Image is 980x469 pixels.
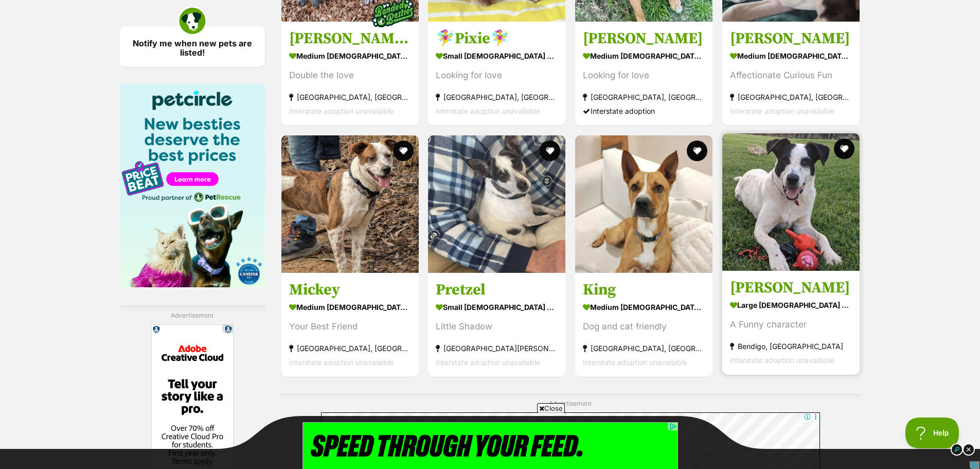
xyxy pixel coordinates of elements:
span: Interstate adoption unavailable [289,107,394,115]
strong: [GEOGRAPHIC_DATA], [GEOGRAPHIC_DATA] [730,90,852,104]
a: [PERSON_NAME] medium [DEMOGRAPHIC_DATA] Dog Looking for love [GEOGRAPHIC_DATA], [GEOGRAPHIC_DATA]... [575,21,712,126]
button: favourite [687,141,707,161]
span: Interstate adoption unavailable [730,107,834,115]
a: 🧚‍♀️Pixie🧚‍♀️ small [DEMOGRAPHIC_DATA] Dog Looking for love [GEOGRAPHIC_DATA], [GEOGRAPHIC_DATA] ... [428,21,565,126]
h3: [PERSON_NAME] and [PERSON_NAME] [289,29,411,48]
strong: medium [DEMOGRAPHIC_DATA] Dog [583,300,705,315]
h3: 🧚‍♀️Pixie🧚‍♀️ [436,29,558,48]
span: Close [537,403,565,413]
strong: [GEOGRAPHIC_DATA], [GEOGRAPHIC_DATA] [436,90,558,104]
div: Double the love [289,68,411,82]
div: Looking for love [436,68,558,82]
button: favourite [393,141,413,161]
strong: [GEOGRAPHIC_DATA], [GEOGRAPHIC_DATA] [583,341,705,355]
div: Your Best Friend [289,320,411,334]
h3: [PERSON_NAME] [730,278,852,298]
img: close_dark.svg [963,443,975,456]
a: Privacy Notification [72,1,82,9]
strong: [GEOGRAPHIC_DATA], [GEOGRAPHIC_DATA] [289,341,411,355]
strong: Bendigo, [GEOGRAPHIC_DATA] [730,339,852,353]
strong: medium [DEMOGRAPHIC_DATA] Dog [289,300,411,315]
img: ewne1j3z_728x90.gif [303,7,678,53]
span: Interstate adoption unavailable [436,107,540,115]
img: King - Staffordshire Bull Terrier x Australian Kelpie Dog [575,135,712,273]
h3: King [583,280,705,300]
h3: [PERSON_NAME] [730,29,852,48]
h3: [PERSON_NAME] [583,29,705,48]
img: consumer-privacy-logo.png [1,1,9,9]
strong: [GEOGRAPHIC_DATA], [GEOGRAPHIC_DATA] [289,90,411,104]
strong: large [DEMOGRAPHIC_DATA] Dog [730,298,852,312]
img: info_dark.svg [951,443,963,456]
span: Interstate adoption unavailable [436,358,540,367]
a: Mickey medium [DEMOGRAPHIC_DATA] Dog Your Best Friend [GEOGRAPHIC_DATA], [GEOGRAPHIC_DATA] Inters... [281,272,419,377]
strong: medium [DEMOGRAPHIC_DATA] Dog [289,48,411,63]
strong: medium [DEMOGRAPHIC_DATA] Dog [583,48,705,63]
img: Pet Circle promo banner [120,84,265,287]
div: Looking for love [583,68,705,82]
div: Dog and cat friendly [583,320,705,334]
strong: medium [DEMOGRAPHIC_DATA] Dog [730,48,852,63]
div: Little Shadow [436,320,558,334]
strong: [GEOGRAPHIC_DATA], [GEOGRAPHIC_DATA] [583,90,705,104]
h3: Mickey [289,280,411,300]
img: consumer-privacy-logo.png [73,1,81,9]
strong: [GEOGRAPHIC_DATA][PERSON_NAME][GEOGRAPHIC_DATA] [436,341,558,355]
button: favourite [834,138,854,159]
div: A Funny character [730,318,852,332]
div: Interstate adoption [583,104,705,118]
a: Pretzel small [DEMOGRAPHIC_DATA] Dog Little Shadow [GEOGRAPHIC_DATA][PERSON_NAME][GEOGRAPHIC_DATA... [428,272,565,377]
strong: small [DEMOGRAPHIC_DATA] Dog [436,48,558,63]
h3: Pretzel [436,280,558,300]
button: favourite [540,141,560,161]
a: [PERSON_NAME] large [DEMOGRAPHIC_DATA] Dog A Funny character Bendigo, [GEOGRAPHIC_DATA] Interstat... [722,270,860,375]
img: Toby - Border Collie Dog [722,133,860,271]
div: Affectionate Curious Fun [730,68,852,82]
a: [PERSON_NAME] and [PERSON_NAME] medium [DEMOGRAPHIC_DATA] Dog Double the love [GEOGRAPHIC_DATA], ... [281,21,419,126]
strong: small [DEMOGRAPHIC_DATA] Dog [436,300,558,315]
img: Mickey - Australian Cattle Dog [281,135,419,273]
img: Pretzel - Jack Russell Terrier Dog [428,135,565,273]
img: iconc.png [72,1,81,8]
a: [PERSON_NAME] medium [DEMOGRAPHIC_DATA] Dog Affectionate Curious Fun [GEOGRAPHIC_DATA], [GEOGRAPH... [722,21,860,126]
span: Interstate adoption unavailable [730,356,834,364]
a: Notify me when new pets are listed! [120,26,265,67]
a: King medium [DEMOGRAPHIC_DATA] Dog Dog and cat friendly [GEOGRAPHIC_DATA], [GEOGRAPHIC_DATA] Inte... [575,272,712,377]
span: Interstate adoption unavailable [583,358,687,367]
span: Interstate adoption unavailable [289,358,394,367]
